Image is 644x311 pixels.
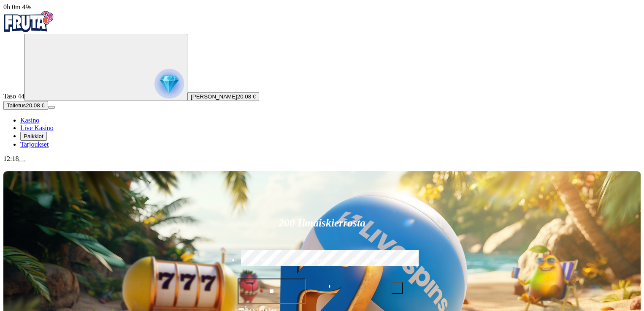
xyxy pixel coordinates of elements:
[20,132,47,141] button: Palkkiot
[3,26,54,33] a: Fruta
[391,282,403,294] button: plus icon
[24,133,43,139] span: Palkkiot
[24,34,187,101] button: reward progress
[3,117,641,148] nav: Main menu
[237,93,256,100] span: 20.08 €
[3,93,24,100] span: Taso 44
[20,117,39,124] a: Kasino
[329,283,331,291] span: €
[239,248,292,273] label: €50
[19,160,25,162] button: menu
[295,248,349,273] label: €150
[3,11,54,32] img: Fruta
[3,11,641,148] nav: Primary
[3,155,19,162] span: 12:18
[3,3,32,11] span: user session time
[7,102,26,109] span: Talletus
[244,305,247,310] span: €
[187,92,259,101] button: [PERSON_NAME]20.08 €
[191,93,237,100] span: [PERSON_NAME]
[26,102,44,109] span: 20.08 €
[20,124,54,131] a: Live Kasino
[241,282,253,294] button: minus icon
[20,141,49,148] a: Tarjoukset
[48,106,55,109] button: menu
[154,69,184,98] img: reward progress
[352,248,405,273] label: €250
[3,101,48,110] button: Talletusplus icon20.08 €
